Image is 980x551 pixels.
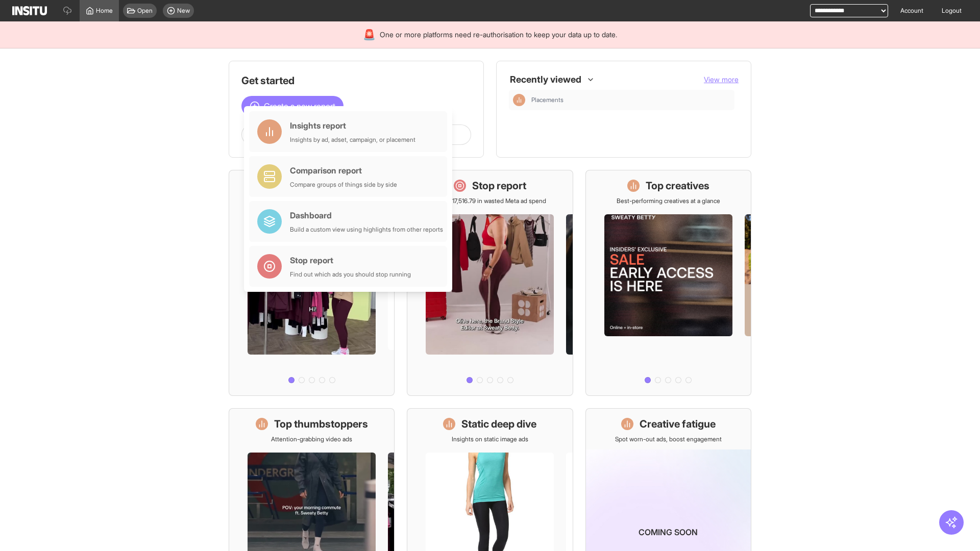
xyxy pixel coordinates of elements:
div: Stop report [290,254,411,266]
div: 🚨 [363,28,376,42]
div: Build a custom view using highlights from other reports [290,226,443,234]
button: Create a new report [241,96,344,116]
div: Comparison report [290,164,397,177]
h1: Static deep dive [461,417,536,431]
span: Placements [531,96,563,104]
a: What's live nowSee all active ads instantly [229,170,395,396]
div: Insights report [290,119,415,132]
span: Open [137,7,153,15]
div: Compare groups of things side by side [290,181,397,189]
span: Create a new report [264,100,335,112]
div: Insights [513,94,525,106]
a: Top creativesBest-performing creatives at a glance [585,170,751,396]
p: Insights on static image ads [452,435,528,443]
div: Insights by ad, adset, campaign, or placement [290,136,415,144]
h1: Get started [241,73,471,88]
h1: Top creatives [646,179,709,193]
span: One or more platforms need re-authorisation to keep your data up to date. [380,30,617,40]
div: Find out which ads you should stop running [290,270,411,279]
span: New [177,7,190,15]
button: View more [704,74,739,85]
p: Save £17,516.79 in wasted Meta ad spend [434,197,546,205]
span: Home [96,7,113,15]
span: View more [704,75,739,84]
h1: Top thumbstoppers [274,417,368,431]
a: Stop reportSave £17,516.79 in wasted Meta ad spend [407,170,573,396]
img: Logo [12,6,47,15]
div: Dashboard [290,209,443,221]
span: Placements [531,96,730,104]
h1: Stop report [472,179,526,193]
p: Best-performing creatives at a glance [617,197,720,205]
p: Attention-grabbing video ads [271,435,352,443]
